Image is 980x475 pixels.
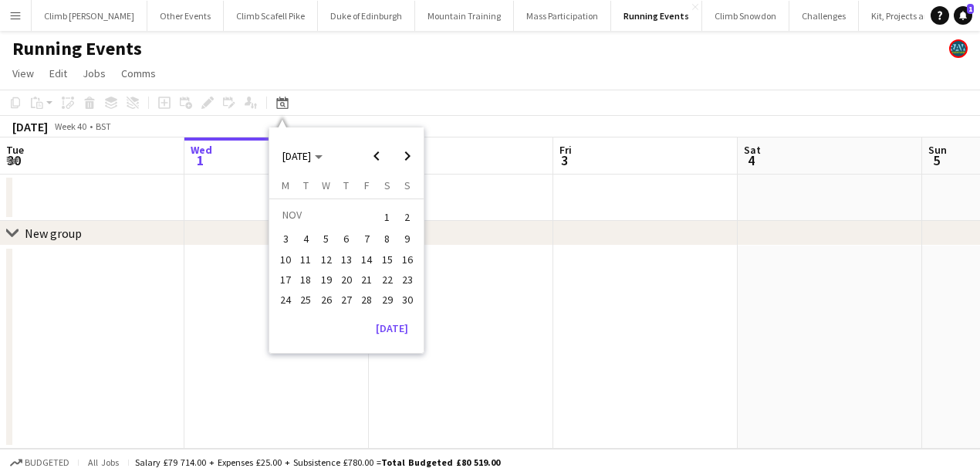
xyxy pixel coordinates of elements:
[397,229,417,249] button: 09-11-2025
[789,1,859,31] button: Challenges
[377,290,397,310] button: 29-11-2025
[364,178,370,192] span: F
[276,270,295,289] span: 17
[398,230,417,249] span: 9
[398,290,417,309] span: 30
[8,454,72,471] button: Budgeted
[384,178,390,192] span: S
[25,226,82,241] div: New group
[316,290,336,310] button: 26-11-2025
[398,270,417,289] span: 23
[378,206,397,228] span: 1
[297,290,316,309] span: 25
[147,1,224,31] button: Other Events
[12,37,142,60] h1: Running Events
[316,249,336,270] button: 12-11-2025
[337,250,356,269] span: 13
[96,120,111,132] div: BST
[296,249,316,270] button: 11-11-2025
[296,290,316,310] button: 25-11-2025
[25,457,69,468] span: Budgeted
[296,270,316,290] button: 18-11-2025
[121,66,156,80] span: Comms
[397,205,417,229] button: 02-11-2025
[275,249,296,270] button: 10-11-2025
[378,270,397,289] span: 22
[859,1,973,31] button: Kit, Projects and Office
[316,270,336,290] button: 19-11-2025
[115,63,162,83] a: Comms
[357,290,376,309] span: 28
[357,249,377,270] button: 14-11-2025
[336,290,357,310] button: 27-11-2025
[6,143,24,157] span: Tue
[559,143,572,157] span: Fri
[316,229,336,249] button: 05-11-2025
[514,1,611,31] button: Mass Participation
[357,250,376,269] span: 14
[191,143,212,157] span: Wed
[357,290,377,310] button: 28-11-2025
[318,1,415,31] button: Duke of Edinburgh
[224,1,318,31] button: Climb Scafell Pike
[337,290,356,309] span: 27
[51,120,90,132] span: Week 40
[85,456,122,468] span: All jobs
[276,250,295,269] span: 10
[282,178,289,192] span: M
[397,249,417,270] button: 16-11-2025
[297,250,316,269] span: 11
[926,151,947,169] span: 5
[275,290,296,310] button: 24-11-2025
[404,178,411,192] span: S
[343,178,349,192] span: T
[337,230,356,249] span: 6
[954,6,972,25] a: 1
[392,141,423,171] button: Next month
[296,229,316,249] button: 04-11-2025
[361,141,392,171] button: Previous month
[32,1,147,31] button: Climb [PERSON_NAME]
[611,1,702,31] button: Running Events
[377,270,397,290] button: 22-11-2025
[381,456,500,468] span: Total Budgeted £80 519.00
[12,66,34,80] span: View
[6,63,40,83] a: View
[357,270,377,290] button: 21-11-2025
[282,149,311,163] span: [DATE]
[336,229,357,249] button: 06-11-2025
[557,151,572,169] span: 3
[337,270,356,289] span: 20
[317,250,336,269] span: 12
[275,270,296,290] button: 17-11-2025
[949,39,968,58] app-user-avatar: Staff RAW Adventures
[276,142,329,170] button: Choose month and year
[378,290,397,309] span: 29
[357,270,376,289] span: 21
[398,250,417,269] span: 16
[317,290,336,309] span: 26
[377,205,397,229] button: 01-11-2025
[744,143,761,157] span: Sat
[317,270,336,289] span: 19
[967,4,974,14] span: 1
[742,151,761,169] span: 4
[188,151,212,169] span: 1
[415,1,514,31] button: Mountain Training
[378,250,397,269] span: 15
[317,230,336,249] span: 5
[135,456,500,468] div: Salary £79 714.00 + Expenses £25.00 + Subsistence £780.00 =
[357,229,377,249] button: 07-11-2025
[357,230,376,249] span: 7
[276,290,295,309] span: 24
[276,230,295,249] span: 3
[4,151,24,169] span: 30
[397,290,417,310] button: 30-11-2025
[377,249,397,270] button: 15-11-2025
[336,249,357,270] button: 13-11-2025
[397,270,417,290] button: 23-11-2025
[370,316,414,341] button: [DATE]
[83,66,106,80] span: Jobs
[303,178,309,192] span: T
[49,66,67,80] span: Edit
